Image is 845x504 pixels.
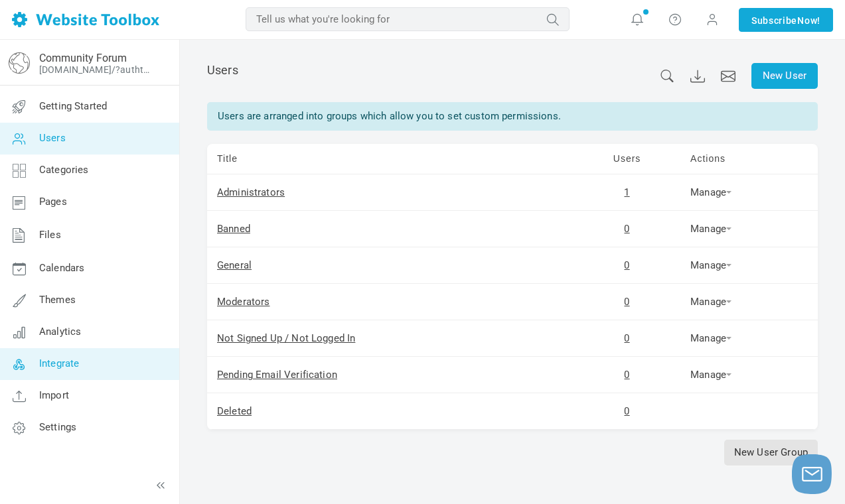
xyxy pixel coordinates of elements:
[39,357,79,369] span: Integrate
[690,296,731,308] a: Manage
[39,421,76,433] span: Settings
[39,294,76,306] span: Themes
[624,223,629,235] a: 0
[690,369,731,381] a: Manage
[39,64,155,75] a: [DOMAIN_NAME]/?authtoken=a126ce9c17b585d6e370d30a401a4eeb&rememberMe=1
[624,405,629,417] a: 0
[39,326,81,338] span: Analytics
[624,369,629,381] a: 0
[207,102,818,131] div: Users are arranged into groups which allow you to set custom permissions.
[624,186,629,198] a: 1
[690,332,731,344] a: Manage
[724,440,818,466] a: New User Group
[217,259,252,271] a: General
[751,63,818,89] a: New User
[624,259,629,271] a: 0
[217,332,355,344] a: Not Signed Up / Not Logged In
[690,223,731,235] a: Manage
[690,259,731,271] a: Manage
[690,186,731,198] a: Manage
[680,144,818,174] td: Actions
[39,100,107,112] span: Getting Started
[39,389,69,401] span: Import
[39,164,89,176] span: Categories
[792,454,832,494] button: Launch chat
[797,13,820,28] span: Now!
[217,223,250,235] a: Banned
[39,52,127,64] a: Community Forum
[739,8,833,32] a: SubscribeNow!
[574,144,680,174] td: Users
[39,196,67,208] span: Pages
[207,144,574,174] td: Title
[217,186,285,198] a: Administrators
[217,296,270,308] a: Moderators
[624,296,629,308] a: 0
[246,7,570,31] input: Tell us what you're looking for
[217,369,337,381] a: Pending Email Verification
[9,52,30,74] img: globe-icon.png
[39,132,66,144] span: Users
[39,262,84,274] span: Calendars
[624,332,629,344] a: 0
[39,229,61,241] span: Files
[207,63,238,77] span: Users
[217,405,252,417] a: Deleted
